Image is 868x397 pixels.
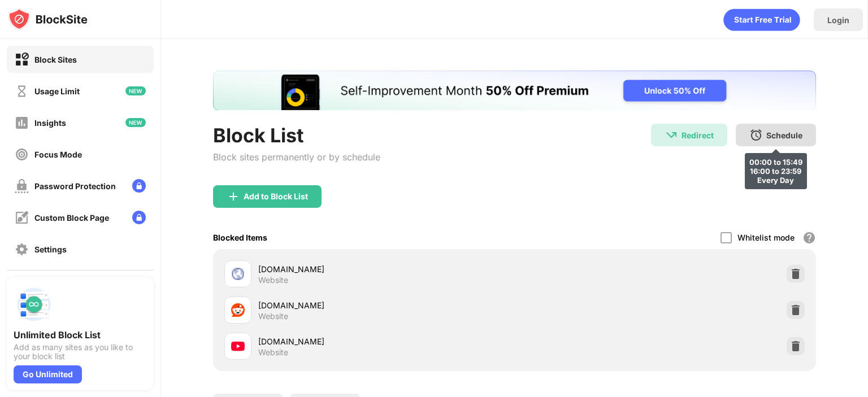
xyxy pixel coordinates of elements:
[213,233,267,242] div: Blocked Items
[258,347,288,357] div: Website
[15,147,29,162] img: focus-off.svg
[34,245,67,254] div: Settings
[258,299,514,311] div: [DOMAIN_NAME]
[14,329,147,341] div: Unlimited Block List
[258,335,514,347] div: [DOMAIN_NAME]
[34,55,77,64] div: Block Sites
[15,53,29,67] img: block-on.svg
[125,118,146,127] img: new-icon.svg
[14,343,147,361] div: Add as many sites as you like to your block list
[14,365,82,383] div: Go Unlimited
[231,339,245,353] img: favicons
[213,124,380,147] div: Block List
[213,71,816,110] iframe: Banner
[737,233,795,242] div: Whitelist mode
[723,8,800,31] div: animation
[749,167,802,176] div: 16:00 to 23:59
[15,179,29,193] img: password-protection-off.svg
[682,130,714,140] div: Redirect
[34,86,80,96] div: Usage Limit
[231,267,245,281] img: favicons
[14,284,54,325] img: push-block-list.svg
[766,130,802,140] div: Schedule
[231,303,245,317] img: favicons
[132,211,146,224] img: lock-menu.svg
[258,275,288,285] div: Website
[258,263,514,275] div: [DOMAIN_NAME]
[15,84,29,98] img: time-usage-off.svg
[34,150,82,159] div: Focus Mode
[132,179,146,193] img: lock-menu.svg
[34,181,116,191] div: Password Protection
[258,311,288,321] div: Website
[34,118,66,128] div: Insights
[827,15,849,25] div: Login
[749,176,802,185] div: Every Day
[8,8,88,30] img: logo-blocksite.svg
[244,192,308,201] div: Add to Block List
[15,116,29,130] img: insights-off.svg
[125,86,146,95] img: new-icon.svg
[34,213,109,223] div: Custom Block Page
[15,211,29,225] img: customize-block-page-off.svg
[749,158,802,167] div: 00:00 to 15:49
[15,242,29,256] img: settings-off.svg
[213,151,380,163] div: Block sites permanently or by schedule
